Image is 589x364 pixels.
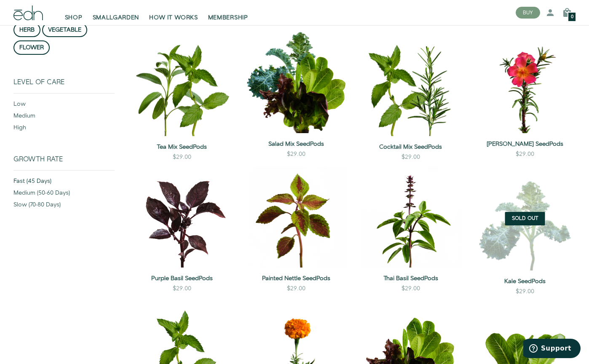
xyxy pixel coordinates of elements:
span: HOW IT WORKS [149,13,198,22]
span: 0 [571,15,573,19]
div: high [13,123,115,135]
img: Purple Basil SeedPods [131,166,233,268]
div: $29.00 [402,284,420,293]
div: medium [13,112,115,123]
div: fast (45 days) [13,177,115,189]
span: Sold Out [512,216,538,221]
div: $29.00 [287,150,305,158]
a: HOW IT WORKS [144,3,203,22]
button: flower [13,40,50,55]
a: Purple Basil SeedPods [131,274,233,283]
iframe: Opens a widget where you can find more information [523,339,581,360]
div: $29.00 [287,284,305,293]
span: SMALLGARDEN [93,13,139,22]
button: vegetable [42,23,87,37]
img: Thai Basil SeedPods [360,166,461,268]
a: Painted Nettle SeedPods [246,274,347,283]
span: MEMBERSHIP [208,13,248,22]
div: $29.00 [516,150,534,158]
div: low [13,100,115,112]
a: [PERSON_NAME] SeedPods [475,140,576,148]
a: SHOP [60,3,88,22]
div: slow (70-80 days) [13,201,115,212]
div: $29.00 [173,153,191,161]
a: Thai Basil SeedPods [360,274,461,283]
a: Kale SeedPods [475,277,576,286]
img: Salad Mix SeedPods [246,32,347,133]
a: Tea Mix SeedPods [131,143,233,151]
button: herb [13,23,40,37]
img: Painted Nettle SeedPods [246,166,347,268]
a: Cocktail Mix SeedPods [360,143,461,151]
img: Kale SeedPods [475,166,576,270]
div: $29.00 [402,153,420,161]
button: BUY [516,7,540,19]
img: Cocktail Mix SeedPods [360,32,461,136]
div: medium (50-60 days) [13,189,115,201]
span: SHOP [65,13,83,22]
div: $29.00 [173,284,191,293]
a: MEMBERSHIP [203,3,253,22]
a: Salad Mix SeedPods [246,140,347,148]
img: Tea Mix SeedPods [131,32,233,136]
div: Growth Rate [13,155,115,170]
div: Level of Care [13,78,115,93]
a: SMALLGARDEN [88,3,145,22]
img: Moss Rose SeedPods [475,32,576,133]
div: $29.00 [516,287,534,296]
